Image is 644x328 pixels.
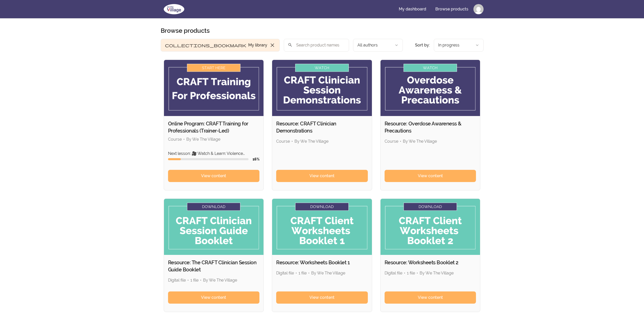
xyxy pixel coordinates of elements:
a: View content [385,291,476,304]
a: View content [168,291,260,304]
span: • [417,271,418,275]
h2: Browse products [161,27,210,35]
span: Course [276,139,290,144]
span: Digital file [276,271,294,275]
span: Digital file [385,271,402,275]
span: Sort by: [415,43,430,47]
span: View content [418,173,443,179]
h2: Resource: CRAFT Clinician Demonstrations [276,120,368,134]
img: Profile image for Lakin [473,4,484,14]
a: View content [276,170,368,182]
h2: Resource: The CRAFT Clinician Session Guide Booklet [168,259,260,273]
span: View content [418,294,443,301]
img: Product image for Online Program: CRAFT Training for Professionals (Trainer-Led) [164,60,264,116]
img: Product image for Resource: CRAFT Clinician Demonstrations [272,60,372,116]
a: View content [276,291,368,304]
span: Digital file [168,278,186,283]
span: View content [201,173,226,179]
img: Product image for Resource: Overdose Awareness & Precautions [381,60,480,116]
span: • [187,278,189,283]
button: Filter by My library [161,39,280,52]
span: By We The Village [203,278,237,283]
span: 1 file [299,271,307,275]
button: Product sort options [434,39,484,52]
span: By We The Village [420,271,454,275]
span: collections_bookmark [165,42,246,48]
p: Next lesson: 🎥 Watch & Learn: Violence Precautions [168,151,260,157]
span: By We The Village [403,139,437,144]
h2: Resource: Worksheets Booklet 2 [385,259,476,266]
h2: Resource: Overdose Awareness & Precautions [385,120,476,134]
span: By We The Village [186,137,220,142]
span: View content [309,173,335,179]
span: close [269,42,275,48]
span: • [404,271,405,275]
span: • [400,139,401,144]
span: • [291,139,293,144]
img: Product image for Resource: The CRAFT Clinician Session Guide Booklet [164,199,264,255]
button: Filter by author [353,39,403,52]
a: Browse products [431,3,472,15]
span: View content [309,294,335,301]
img: We The Village logo [161,3,187,15]
span: By We The Village [294,139,328,144]
span: Course [385,139,398,144]
span: • [183,137,185,142]
span: 1 file [407,271,415,275]
img: Product image for Resource: Worksheets Booklet 2 [381,199,480,255]
h2: Online Program: CRAFT Training for Professionals (Trainer-Led) [168,120,260,134]
span: 1 file [190,278,199,283]
a: View content [385,170,476,182]
span: • [308,271,310,275]
span: View content [201,294,226,301]
input: Search product names [284,39,349,52]
a: My dashboard [395,3,430,15]
span: search [288,41,292,48]
span: Course [168,137,182,142]
h2: Resource: Worksheets Booklet 1 [276,259,368,266]
span: By We The Village [311,271,345,275]
span: 16 % [253,157,259,161]
span: • [200,278,202,283]
nav: Main [395,3,484,15]
div: Course progress [168,158,249,160]
a: View content [168,170,260,182]
img: Product image for Resource: Worksheets Booklet 1 [272,199,372,255]
span: • [295,271,297,275]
